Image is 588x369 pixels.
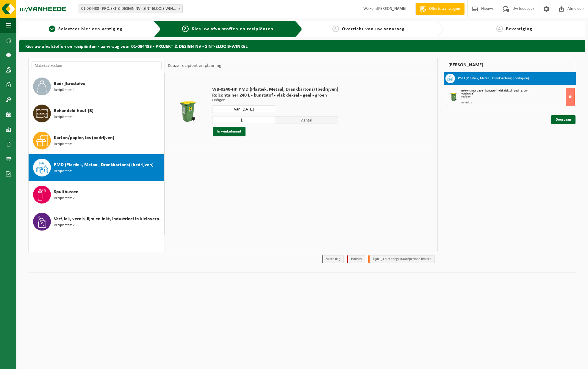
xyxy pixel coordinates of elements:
li: Vaste dag [322,255,344,263]
span: Verf, lak, vernis, lijm en inkt, industrieel in kleinverpakking [54,215,163,223]
span: Recipiënten: 1 [54,114,75,120]
li: Holiday [347,255,365,263]
button: Bedrijfsrestafval Recipiënten: 1 [29,73,165,100]
span: Behandeld hout (B) [54,107,93,114]
span: Recipiënten: 1 [54,168,75,174]
span: Recipiënten: 1 [54,87,75,93]
button: Behandeld hout (B) Recipiënten: 1 [29,100,165,127]
span: 2 [182,26,189,32]
button: PMD (Plastiek, Metaal, Drankkartons) (bedrijven) Recipiënten: 1 [29,154,165,181]
span: 4 [496,26,503,32]
span: Offerte aanvragen [428,6,462,12]
span: Recipiënten: 2 [54,195,75,201]
span: WB-0240-HP PMD (Plastiek, Metaal, Drankkartons) (bedrijven) [212,86,338,92]
p: Ledigen [212,98,338,102]
a: Doorgaan [551,115,576,124]
span: Rolcontainer 240 L - kunststof - vlak deksel - geel - groen [212,92,338,98]
span: Kies uw afvalstoffen en recipiënten [192,27,273,31]
span: Rolcontainer 240 L - kunststof - vlak deksel - geel - groen [461,89,528,92]
button: Spuitbussen Recipiënten: 2 [29,181,165,208]
span: 1 [49,26,55,32]
div: Ledigen [461,95,574,98]
div: Aantal: 1 [461,101,574,104]
span: Bedrijfsrestafval [54,80,87,87]
span: Selecteer hier een vestiging [58,27,123,31]
a: Offerte aanvragen [415,3,465,15]
a: 1Selecteer hier een vestiging [22,26,149,33]
span: Karton/papier, los (bedrijven) [54,134,114,141]
h2: Kies uw afvalstoffen en recipiënten - aanvraag voor 01-084433 - PROJEKT & DESIGN NV - SINT-ELOOIS... [19,40,585,52]
button: Karton/papier, los (bedrijven) Recipiënten: 1 [29,127,165,154]
button: Verf, lak, vernis, lijm en inkt, industrieel in kleinverpakking Recipiënten: 2 [29,208,165,235]
span: Overzicht van uw aanvraag [342,27,405,31]
span: Spuitbussen [54,188,79,195]
strong: Van [DATE] [461,92,474,95]
span: 01-084433 - PROJEKT & DESIGN NV - SINT-ELOOIS-WINKEL [79,5,182,13]
input: Materiaal zoeken [32,61,162,70]
div: Keuze recipiënt en planning [165,58,224,73]
li: Tijdelijk niet toegestaan/période limitée [368,255,435,263]
input: Selecteer datum [212,105,275,113]
span: PMD (Plastiek, Metaal, Drankkartons) (bedrijven) [54,161,154,168]
span: Recipiënten: 2 [54,223,75,228]
span: 3 [332,26,339,32]
button: In winkelmand [213,127,245,136]
span: 01-084433 - PROJEKT & DESIGN NV - SINT-ELOOIS-WINKEL [79,4,183,13]
strong: [PERSON_NAME] [377,7,406,11]
div: [PERSON_NAME] [444,58,576,72]
span: Aantal [275,116,338,124]
span: Bevestiging [506,27,532,31]
span: Recipiënten: 1 [54,141,75,147]
h3: PMD (Plastiek, Metaal, Drankkartons) (bedrijven) [458,74,529,83]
